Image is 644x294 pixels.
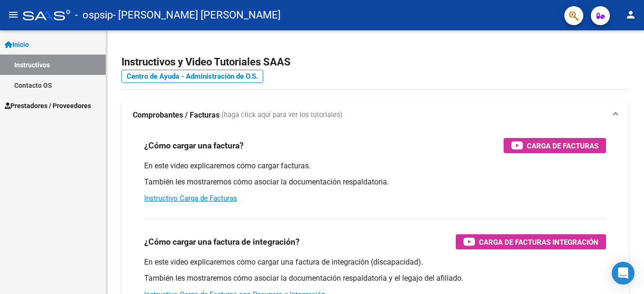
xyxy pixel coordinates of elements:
[144,161,606,171] p: En este video explicaremos cómo cargar facturas.
[144,235,300,248] h3: ¿Cómo cargar una factura de integración?
[456,234,606,249] button: Carga de Facturas Integración
[75,5,113,26] span: - ospsip
[144,257,606,267] p: En este video explicaremos cómo cargar una factura de integración (discapacidad).
[133,110,220,120] strong: Comprobantes / Facturas
[5,101,91,111] span: Prestadores / Proveedores
[144,273,606,284] p: También les mostraremos cómo asociar la documentación respaldatoria y el legajo del afiliado.
[144,194,237,202] a: Instructivo Carga de Facturas
[144,139,244,152] h3: ¿Cómo cargar una factura?
[625,9,636,20] mat-icon: person
[527,140,598,152] span: Carga de Facturas
[504,138,606,153] button: Carga de Facturas
[8,9,19,20] mat-icon: menu
[5,39,29,50] span: Inicio
[612,262,635,285] div: Open Intercom Messenger
[221,110,342,120] span: (haga click aquí para ver los tutoriales)
[121,70,263,83] a: Centro de Ayuda - Administración de O.S.
[113,5,281,26] span: - [PERSON_NAME] [PERSON_NAME]
[121,53,629,71] h2: Instructivos y Video Tutoriales SAAS
[121,100,629,130] mat-expansion-panel-header: Comprobantes / Facturas (haga click aquí para ver los tutoriales)
[479,236,598,248] span: Carga de Facturas Integración
[144,177,606,187] p: También les mostraremos cómo asociar la documentación respaldatoria.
